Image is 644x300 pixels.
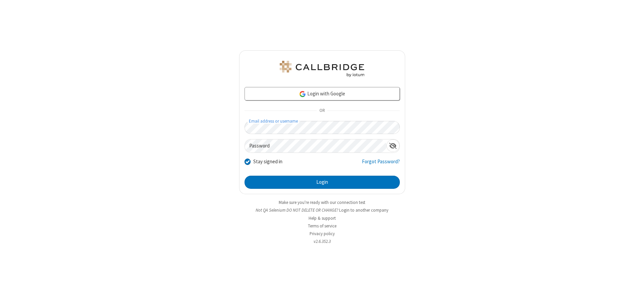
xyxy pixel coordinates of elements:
[339,207,388,213] button: Login to another company
[245,121,400,134] input: Email address or username
[278,61,366,77] img: QA Selenium DO NOT DELETE OR CHANGE
[245,139,386,153] input: Password
[239,207,405,213] li: Not QA Selenium DO NOT DELETE OR CHANGE?
[310,231,335,237] a: Privacy policy
[279,200,365,205] a: Make sure you're ready with our connection test
[627,283,639,295] iframe: Chat
[245,176,400,189] button: Login
[308,223,336,229] a: Terms of service
[299,90,306,98] img: google-icon.png
[317,106,327,116] span: OR
[245,87,400,100] a: Login with Google
[239,238,405,245] li: v2.6.352.3
[386,139,399,152] div: Show password
[309,215,336,221] a: Help & support
[253,158,282,166] label: Stay signed in
[362,158,400,171] a: Forgot Password?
